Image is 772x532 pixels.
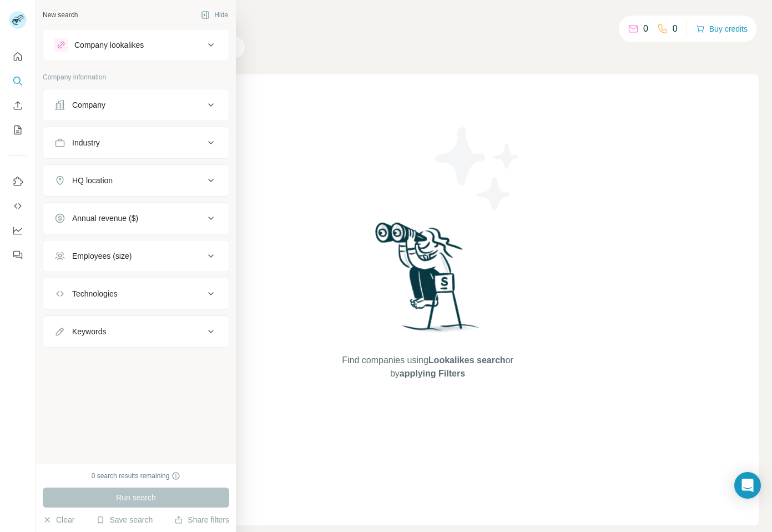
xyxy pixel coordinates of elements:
[72,288,118,299] div: Technologies
[43,280,229,307] button: Technologies
[43,10,78,20] div: New search
[428,355,506,365] span: Lookalikes search
[43,514,74,525] button: Clear
[43,92,229,118] button: Company
[43,318,229,345] button: Keywords
[400,369,465,378] span: applying Filters
[339,354,516,380] span: Find companies using or by
[72,175,113,186] div: HQ location
[72,326,106,337] div: Keywords
[9,120,27,140] button: My lists
[696,21,748,37] button: Buy credits
[72,137,100,148] div: Industry
[734,472,761,499] div: Open Intercom Messenger
[43,243,229,269] button: Employees (size)
[43,129,229,156] button: Industry
[9,245,27,265] button: Feedback
[9,71,27,91] button: Search
[174,514,229,525] button: Share filters
[428,119,528,219] img: Surfe Illustration - Stars
[370,219,486,343] img: Surfe Illustration - Woman searching with binoculars
[193,7,236,23] button: Hide
[72,99,105,111] div: Company
[673,22,678,36] p: 0
[72,213,138,224] div: Annual revenue ($)
[9,220,27,240] button: Dashboard
[97,13,759,29] h4: Search
[43,72,229,82] p: Company information
[9,96,27,116] button: Enrich CSV
[9,196,27,216] button: Use Surfe API
[96,514,153,525] button: Save search
[43,32,229,58] button: Company lookalikes
[9,172,27,192] button: Use Surfe on LinkedIn
[74,39,144,51] div: Company lookalikes
[643,22,648,36] p: 0
[92,471,181,481] div: 0 search results remaining
[9,47,27,67] button: Quick start
[43,205,229,232] button: Annual revenue ($)
[43,167,229,194] button: HQ location
[72,250,132,262] div: Employees (size)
